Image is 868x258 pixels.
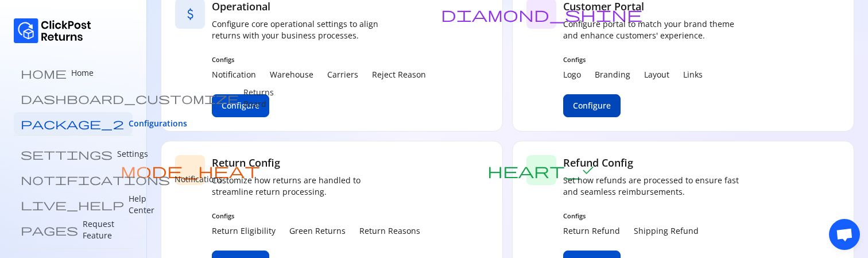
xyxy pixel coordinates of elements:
span: diamond_shine [441,6,642,22]
span: Configs [563,55,747,64]
span: Configure [222,100,259,111]
p: Notifications [175,174,223,185]
a: dashboard_customize Returns Board [14,87,133,110]
p: Returns Board [243,87,274,110]
span: attach_money [183,6,198,22]
div: Open chat [829,219,860,250]
h5: Refund Config [563,155,747,170]
p: Shipping Refund [634,225,699,237]
button: Configure [563,94,621,117]
p: Set how refunds are processed to ensure fast and seamless reimbursements. [563,175,747,198]
span: Configure [573,100,611,111]
p: Warehouse [270,69,313,80]
a: notifications Notifications [14,168,133,191]
p: Notification [212,69,256,80]
p: Green Returns [289,225,346,237]
span: Configurations [129,118,187,129]
a: live_help Help Center [14,193,133,216]
span: Configs [212,55,426,64]
button: Configure [212,94,269,117]
a: pages Request Feature [14,218,133,241]
p: Customize how returns are handled to streamline return processing. [212,175,396,198]
span: mode_heat [121,163,260,178]
p: Links [683,69,703,80]
p: Reject Reason [372,69,426,80]
p: Home [71,67,94,79]
p: Settings [117,148,148,160]
span: Configs [212,211,420,221]
a: package_2 Configurations [14,112,133,135]
span: pages [21,224,78,236]
p: Return Reasons [359,225,420,237]
img: Logo [14,18,91,43]
span: notifications [21,174,170,185]
p: Return Refund [563,225,620,237]
p: Carriers [327,69,358,80]
p: Return Eligibility [212,225,276,237]
p: Configure portal to match your brand theme and enhance customers' experience. [563,18,747,41]
span: heart_check [487,163,596,178]
span: package_2 [21,118,124,129]
p: Branding [595,69,630,80]
span: settings [21,148,113,160]
p: Layout [644,69,669,80]
h5: Return Config [212,155,420,170]
p: Help Center [129,193,154,216]
p: Logo [563,69,581,80]
span: live_help [21,199,124,210]
a: home Home [14,61,133,84]
p: Request Feature [83,218,126,241]
span: dashboard_customize [21,93,239,104]
span: Configs [563,211,747,221]
span: home [21,67,67,79]
a: settings Settings [14,143,133,165]
p: Configure core operational settings to align returns with your business processes. [212,18,396,41]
